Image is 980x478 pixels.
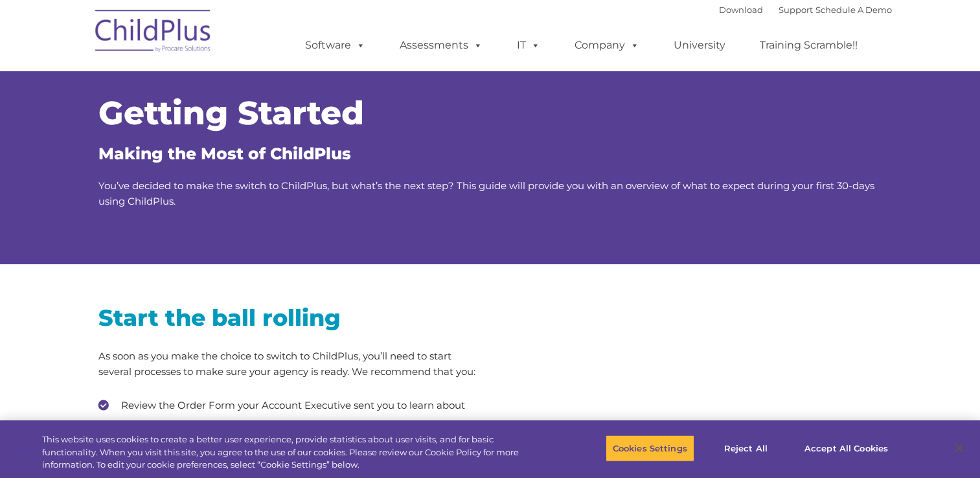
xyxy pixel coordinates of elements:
[661,32,738,58] a: University
[98,179,874,207] span: You’ve decided to make the switch to ChildPlus, but what’s the next step? This guide will provide...
[98,303,481,332] h2: Start the ball rolling
[98,144,351,163] span: Making the Most of ChildPlus
[292,32,378,58] a: Software
[797,435,895,462] button: Accept All Cookies
[945,434,974,462] button: Close
[815,5,892,15] a: Schedule A Demo
[747,32,871,58] a: Training Scramble!!
[719,5,892,15] font: |
[606,435,694,462] button: Cookies Settings
[719,5,763,15] a: Download
[98,348,481,380] p: As soon as you make the choice to switch to ChildPlus, you’ll need to start several processes to ...
[779,5,813,15] a: Support
[387,32,496,58] a: Assessments
[89,1,218,65] img: ChildPlus by Procare Solutions
[705,435,786,462] button: Reject All
[504,32,553,58] a: IT
[562,32,652,58] a: Company
[42,433,539,472] div: This website uses cookies to create a better user experience, provide statistics about user visit...
[98,93,364,133] span: Getting Started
